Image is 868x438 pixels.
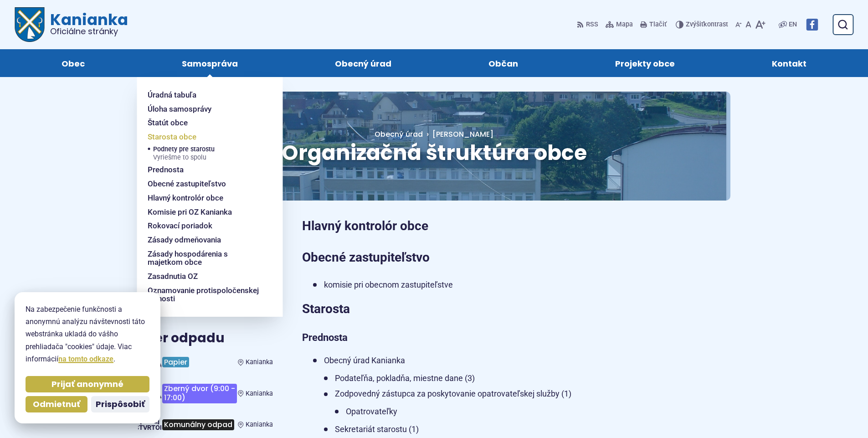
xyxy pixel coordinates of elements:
[432,129,493,139] span: [PERSON_NAME]
[302,250,430,265] strong: Obecné zastupiteľstvo
[148,102,261,116] a: Úloha samosprávy
[616,19,633,30] span: Mapa
[148,191,223,205] span: Hlavný kontrolór obce
[733,49,846,77] a: Kontakt
[153,154,215,161] span: Vyriešme to spolu
[789,19,797,30] span: EN
[576,49,714,77] a: Projekty obce
[753,15,767,34] button: Zväčšiť veľkosť písma
[96,399,145,410] span: Prispôsobiť
[138,380,273,407] a: Zberný dvor (9:00 - 17:00) Kanianka [DATE] streda
[148,247,261,269] a: Zásady hospodárenia s majetkom obce
[686,21,728,29] span: kontrast
[246,358,273,366] span: Kanianka
[148,219,261,233] a: Rokovací poriadok
[488,49,518,77] span: Občan
[734,15,744,34] button: Zmenšiť veľkosť písma
[148,269,261,283] a: Zasadnutia OZ
[744,15,753,34] button: Nastaviť pôvodnú veľkosť písma
[604,15,635,34] a: Mapa
[26,396,87,412] button: Odmietnuť
[15,7,128,42] a: Logo Kanianka, prejsť na domovskú stránku.
[324,387,626,418] li: Zodpovedný zástupca za poskytovanie opatrovateľskej služby (1)
[148,283,261,306] a: Oznamovanie protispoločenskej činnosti
[148,191,261,205] a: Hlavný kontrolór obce
[153,144,261,163] a: Podnety pre starostuVyriešme to spolu
[148,116,188,130] span: Štatút obce
[153,144,215,163] span: Podnety pre starostu
[148,177,226,191] span: Obecné zastupiteľstvo
[33,399,80,410] span: Odmietnuť
[577,15,600,34] a: RSS
[162,384,237,403] span: Zberný dvor (9:00 - 17:00)
[162,419,234,430] span: Komunálny odpad
[302,332,348,343] strong: Prednosta
[806,19,818,31] img: Prejsť na Facebook stránku
[295,49,431,77] a: Obecný úrad
[148,88,196,102] span: Úradná tabuľa
[423,129,493,139] a: [PERSON_NAME]
[324,423,626,437] li: Sekretariát starostu (1)
[772,49,806,77] span: Kontakt
[148,177,261,191] a: Obecné zastupiteľstvo
[91,396,149,412] button: Prispôsobiť
[26,376,149,392] button: Prijať anonymné
[148,130,261,144] a: Starosta obce
[148,233,221,247] span: Zásady odmeňovania
[138,331,273,345] h3: Zber odpadu
[148,130,196,144] span: Starosta obce
[638,15,668,34] button: Tlačiť
[148,233,261,247] a: Zásady odmeňovania
[26,303,149,365] p: Na zabezpečenie funkčnosti a anonymnú analýzu návštevnosti táto webstránka ukladá do vášho prehli...
[182,49,238,77] span: Samospráva
[335,49,391,77] span: Obecný úrad
[148,116,261,130] a: Štatút obce
[135,424,164,432] span: štvrtok
[246,421,273,428] span: Kanianka
[676,15,730,34] button: Zvýšiťkontrast
[649,21,667,29] span: Tlačiť
[375,129,423,139] a: Obecný úrad
[58,355,113,363] a: na tomto odkaze
[148,205,261,219] a: Komisie pri OZ Kanianka
[148,102,211,116] span: Úloha samosprávy
[62,49,85,77] span: Obec
[148,269,198,283] span: Zasadnutia OZ
[313,278,626,292] li: komisie pri obecnom zastupiteľstve
[449,49,558,77] a: Občan
[148,163,184,177] span: Prednosta
[148,219,212,233] span: Rokovací poriadok
[148,88,261,102] a: Úradná tabuľa
[142,49,277,77] a: Samospráva
[335,405,626,419] li: Opatrovateľky
[138,352,273,373] a: Papier Kanianka [DATE] Zajtra
[45,12,128,36] span: Kanianka
[282,138,587,167] span: Organizačná štruktúra obce
[138,414,273,435] a: Komunálny odpad Kanianka [DATE] štvrtok
[787,19,799,30] a: EN
[324,371,626,386] li: Podateľňa, pokladňa, miestne dane (3)
[246,390,273,397] span: Kanianka
[50,27,128,36] span: Oficiálne stránky
[148,205,232,219] span: Komisie pri OZ Kanianka
[15,7,45,42] img: Prejsť na domovskú stránku
[148,163,261,177] a: Prednosta
[162,357,189,367] span: Papier
[302,218,428,233] strong: Hlavný kontrolór obce
[302,301,350,316] strong: Starosta
[51,379,123,390] span: Prijať anonymné
[586,19,598,30] span: RSS
[686,21,704,28] span: Zvýšiť
[22,49,124,77] a: Obec
[615,49,675,77] span: Projekty obce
